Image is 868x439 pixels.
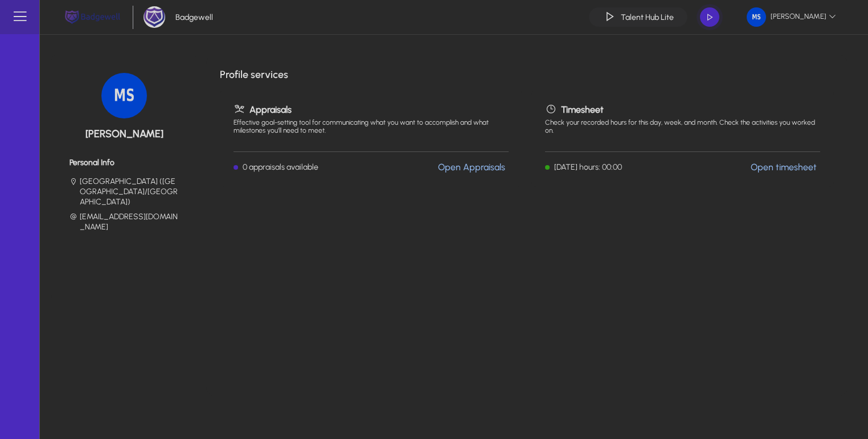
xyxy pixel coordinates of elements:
[545,104,820,115] h1: Timesheet
[69,158,179,167] h6: Personal Info
[243,162,318,172] p: 0 appraisals available
[621,13,674,22] h4: Talent Hub Lite
[175,13,213,22] p: Badgewell
[554,162,622,172] p: [DATE] hours: 00:00
[63,9,122,25] img: main.png
[435,161,509,173] button: Open Appraisals
[69,128,179,140] h5: [PERSON_NAME]
[144,6,165,28] img: 2.png
[69,177,179,207] li: [GEOGRAPHIC_DATA] ([GEOGRAPHIC_DATA]/[GEOGRAPHIC_DATA])
[101,73,147,118] img: 134.png
[438,162,505,173] a: Open Appraisals
[545,118,820,142] p: Check your recorded hours for this day, week, and month. Check the activities you worked on.
[747,7,766,27] img: 134.png
[234,104,509,115] h1: Appraisals
[747,161,820,173] button: Open timesheet
[747,7,836,27] span: [PERSON_NAME]
[738,7,845,27] button: [PERSON_NAME]
[234,118,509,142] p: Effective goal-setting tool for communicating what you want to accomplish and what milestones you...
[220,68,834,81] h1: Profile services
[69,212,179,232] li: [EMAIL_ADDRESS][DOMAIN_NAME]
[751,162,817,173] a: Open timesheet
